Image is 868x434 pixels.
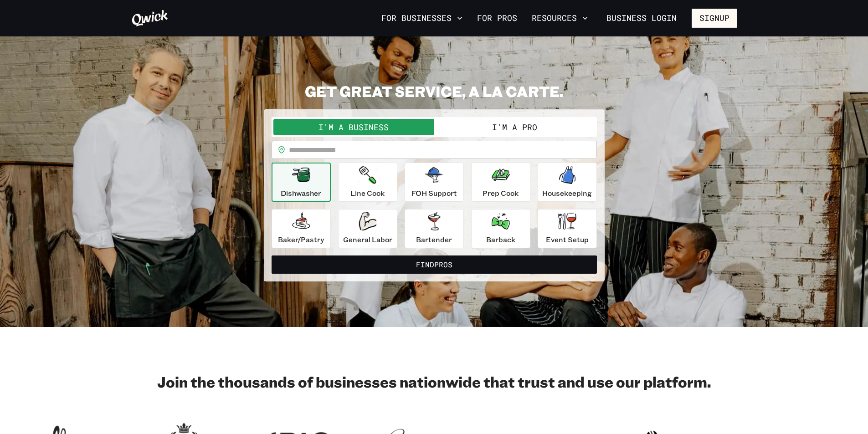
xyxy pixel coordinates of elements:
[692,9,737,28] button: Signup
[272,163,331,202] button: Dishwasher
[542,188,592,199] p: Housekeeping
[411,188,457,199] p: FOH Support
[538,163,597,202] button: Housekeeping
[416,234,452,245] p: Bartender
[350,188,385,199] p: Line Cook
[131,373,737,391] h2: Join the thousands of businesses nationwide that trust and use our platform.
[273,119,434,135] button: I'm a Business
[281,188,321,199] p: Dishwasher
[434,119,595,135] button: I'm a Pro
[471,163,530,202] button: Prep Cook
[538,209,597,248] button: Event Setup
[272,209,331,248] button: Baker/Pastry
[473,10,521,26] a: For Pros
[483,188,519,199] p: Prep Cook
[264,82,605,100] h2: GET GREAT SERVICE, A LA CARTE.
[272,255,597,274] button: FindPros
[343,234,392,245] p: General Labor
[405,163,464,202] button: FOH Support
[486,234,515,245] p: Barback
[599,9,684,28] a: Business Login
[546,234,589,245] p: Event Setup
[471,209,530,248] button: Barback
[278,234,324,245] p: Baker/Pastry
[338,209,397,248] button: General Labor
[528,10,591,26] button: Resources
[338,163,397,202] button: Line Cook
[378,10,466,26] button: For Businesses
[405,209,464,248] button: Bartender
